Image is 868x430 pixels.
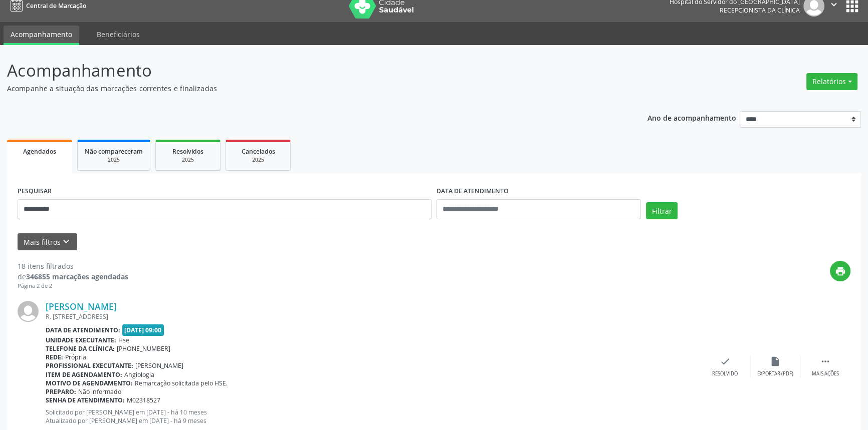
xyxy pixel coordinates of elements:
button: Mais filtroskeyboard_arrow_down [18,233,77,251]
div: 2025 [233,156,283,164]
i: check [720,356,731,367]
div: Página 2 de 2 [18,282,128,290]
b: Motivo de agendamento: [46,379,133,387]
button: Relatórios [806,73,857,90]
div: Exportar (PDF) [757,370,793,377]
span: Agendados [23,147,56,156]
div: Mais ações [812,370,839,377]
span: [DATE] 09:00 [122,324,164,336]
span: Recepcionista da clínica [720,6,800,15]
i: print [835,266,846,277]
b: Senha de atendimento: [46,396,125,404]
b: Rede: [46,353,63,361]
a: Acompanhamento [4,26,79,45]
span: Própria [65,353,86,361]
i: insert_drive_file [770,356,781,367]
a: [PERSON_NAME] [46,301,117,312]
div: R. [STREET_ADDRESS] [46,312,700,321]
strong: 346855 marcações agendadas [26,272,128,281]
label: PESQUISAR [18,184,52,199]
div: de [18,271,128,282]
span: M02318527 [127,396,160,404]
p: Acompanhamento [7,58,605,83]
b: Item de agendamento: [46,370,122,379]
label: DATA DE ATENDIMENTO [437,184,509,199]
span: [PHONE_NUMBER] [117,344,170,353]
span: [PERSON_NAME] [135,361,183,370]
div: Resolvido [712,370,738,377]
div: 2025 [163,156,213,164]
p: Acompanhe a situação das marcações correntes e finalizadas [7,83,605,94]
b: Telefone da clínica: [46,344,115,353]
p: Solicitado por [PERSON_NAME] em [DATE] - há 10 meses Atualizado por [PERSON_NAME] em [DATE] - há ... [46,408,700,425]
span: Cancelados [242,147,275,156]
i:  [820,356,831,367]
span: Remarcação solicitada pelo HSE. [135,379,228,387]
button: Filtrar [646,202,678,219]
span: Resolvidos [172,147,203,156]
span: Hse [118,336,129,344]
b: Preparo: [46,387,76,396]
b: Profissional executante: [46,361,133,370]
span: Angiologia [124,370,154,379]
span: Central de Marcação [26,2,86,10]
span: Não compareceram [85,147,143,156]
div: 2025 [85,156,143,164]
p: Ano de acompanhamento [647,111,736,124]
div: 18 itens filtrados [18,261,128,271]
b: Unidade executante: [46,336,116,344]
b: Data de atendimento: [46,326,120,334]
i: keyboard_arrow_down [61,236,72,247]
img: img [18,301,39,322]
span: Não informado [78,387,121,396]
a: Beneficiários [90,26,147,43]
button: print [830,261,850,281]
